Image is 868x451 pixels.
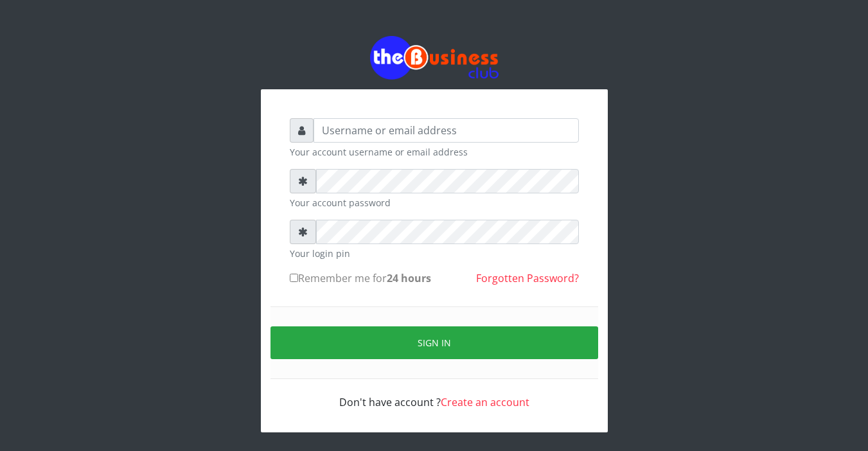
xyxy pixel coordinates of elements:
[290,379,579,410] div: Don't have account ?
[314,118,579,143] input: Username or email address
[476,271,579,285] a: Forgotten Password?
[290,145,579,159] small: Your account username or email address
[290,247,579,260] small: Your login pin
[290,196,579,209] small: Your account password
[270,326,598,359] button: Sign in
[290,270,431,286] label: Remember me for
[441,395,529,409] a: Create an account
[387,271,431,285] b: 24 hours
[290,274,298,282] input: Remember me for24 hours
